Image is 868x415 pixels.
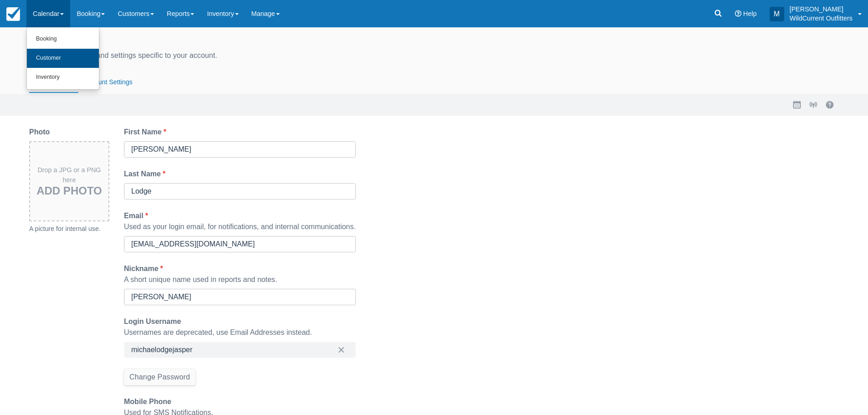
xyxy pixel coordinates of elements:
[27,68,99,87] a: Inventory
[29,33,839,48] div: Profile
[6,7,20,21] img: checkfront-main-nav-mini-logo.png
[29,50,839,61] div: Manage your profile and settings specific to your account.
[124,316,185,327] label: Login Username
[124,396,175,407] label: Mobile Phone
[29,127,53,138] label: Photo
[735,10,741,17] i: Help
[124,223,356,231] span: Used as your login email, for notifications, and internal communications.
[78,72,138,93] button: Account Settings
[30,165,108,197] div: Drop a JPG or a PNG here
[124,327,356,338] div: Usernames are deprecated, use Email Addresses instead.
[770,7,784,21] div: M
[34,185,105,197] h3: Add Photo
[790,14,853,23] p: WildCurrent Outfitters
[124,369,195,385] button: Change Password
[743,10,757,17] span: Help
[124,169,169,179] label: Last Name
[124,127,170,138] label: First Name
[124,274,356,285] div: A short unique name used in reports and notes.
[27,30,99,49] a: Booking
[26,27,99,90] ul: Calendar
[790,5,853,14] p: [PERSON_NAME]
[29,223,109,234] div: A picture for internal use.
[27,49,99,68] a: Customer
[124,210,152,221] label: Email
[124,263,167,274] label: Nickname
